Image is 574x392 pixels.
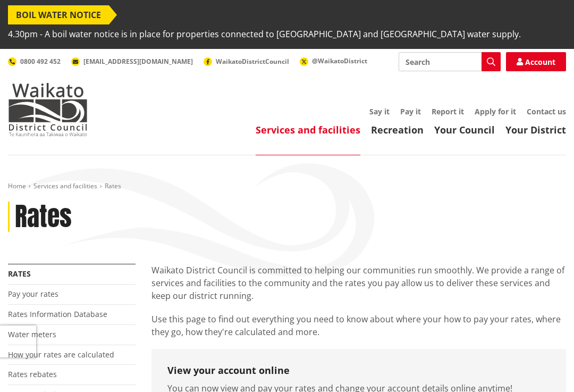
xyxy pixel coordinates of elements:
[33,181,97,190] a: Services and facilities
[312,56,367,65] span: @WaikatoDistrict
[20,57,61,66] span: 0800 492 452
[8,309,107,319] a: Rates Information Database
[151,313,566,338] p: Use this page to find out everything you need to know about where your how to pay your rates, whe...
[434,123,495,136] a: Your Council
[400,106,421,116] a: Pay it
[8,5,109,24] span: BOIL WATER NOTICE
[204,57,289,66] a: WaikatoDistrictCouncil
[8,83,88,136] img: Waikato District Council - Te Kaunihera aa Takiwaa o Waikato
[151,264,566,302] p: Waikato District Council is committed to helping our communities run smoothly. We provide a range...
[8,182,566,191] nav: breadcrumb
[371,123,424,136] a: Recreation
[8,181,26,190] a: Home
[8,57,61,66] a: 0800 492 452
[300,56,367,65] a: @WaikatoDistrict
[475,106,516,116] a: Apply for it
[216,57,289,66] span: WaikatoDistrictCouncil
[8,349,114,360] a: How your rates are calculated
[505,123,566,136] a: Your District
[83,57,193,66] span: [EMAIL_ADDRESS][DOMAIN_NAME]
[527,106,566,116] a: Contact us
[71,57,193,66] a: [EMAIL_ADDRESS][DOMAIN_NAME]
[8,369,57,379] a: Rates rebates
[8,289,58,299] a: Pay your rates
[369,106,390,116] a: Say it
[506,52,566,71] a: Account
[8,269,31,279] a: Rates
[432,106,464,116] a: Report it
[399,52,501,71] input: Search input
[167,365,550,377] h3: View your account online
[105,181,121,190] span: Rates
[15,202,72,232] h1: Rates
[256,123,360,136] a: Services and facilities
[8,24,521,44] span: 4.30pm - A boil water notice is in place for properties connected to [GEOGRAPHIC_DATA] and [GEOGR...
